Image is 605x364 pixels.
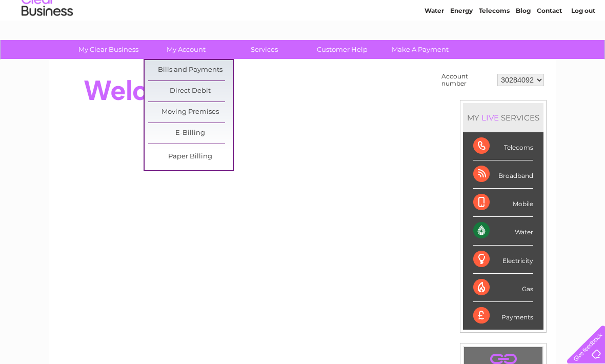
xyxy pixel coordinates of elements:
[148,81,233,102] a: Direct Debit
[479,44,510,51] a: Telecoms
[450,44,473,51] a: Energy
[537,44,562,51] a: Contact
[378,40,462,59] a: Make A Payment
[61,6,546,50] div: Clear Business is a trading name of Verastar Limited (registered in [GEOGRAPHIC_DATA] No. 3667643...
[473,189,533,217] div: Mobile
[148,60,233,80] a: Bills and Payments
[473,160,533,189] div: Broadband
[425,44,444,51] a: Water
[222,40,307,59] a: Services
[571,44,595,51] a: Log out
[473,246,533,274] div: Electricity
[463,103,543,132] div: MY SERVICES
[148,147,233,167] a: Paper Billing
[473,274,533,302] div: Gas
[473,132,533,160] div: Telecoms
[473,217,533,245] div: Water
[66,40,151,59] a: My Clear Business
[144,40,229,59] a: My Account
[148,123,233,144] a: E-Billing
[516,44,531,51] a: Blog
[148,102,233,123] a: Moving Premises
[412,5,482,18] a: 0333 014 3131
[21,27,73,58] img: logo.png
[479,113,501,123] div: LIVE
[473,302,533,330] div: Payments
[300,40,385,59] a: Customer Help
[439,70,495,90] td: Account number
